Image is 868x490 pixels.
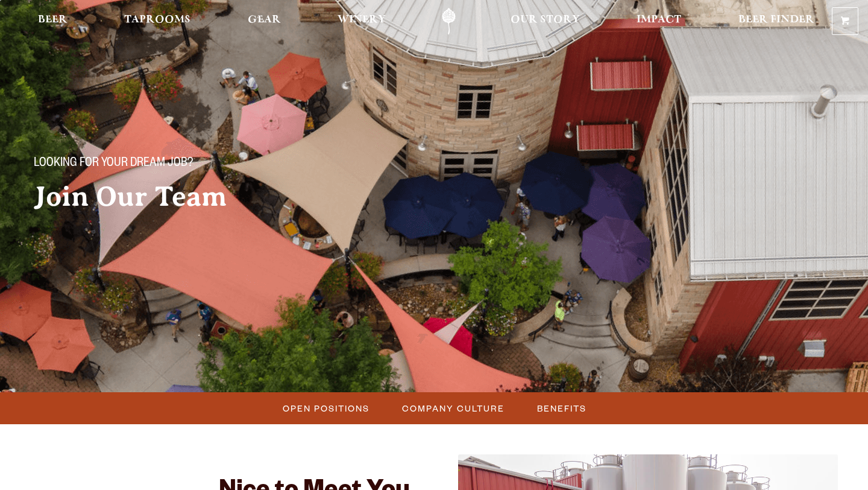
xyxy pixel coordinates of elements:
span: Beer [38,15,68,25]
a: Company Culture [395,399,511,417]
span: Our Story [511,15,580,25]
a: Open Positions [275,399,376,417]
span: Open Positions [283,399,370,417]
span: Impact [637,15,681,25]
span: Benefits [537,399,587,417]
a: Taprooms [116,8,198,35]
a: Winery [330,8,394,35]
span: Beer Finder [738,15,814,25]
span: Gear [248,15,281,25]
a: Beer [30,8,75,35]
a: Beer Finder [731,8,822,35]
a: Gear [240,8,289,35]
a: Our Story [503,8,588,35]
a: Impact [629,8,689,35]
span: Winery [338,15,386,25]
span: Taprooms [124,15,190,25]
span: Looking for your dream job? [34,156,193,172]
span: Company Culture [402,399,505,417]
a: Odell Home [426,8,471,35]
a: Benefits [530,399,593,417]
h2: Join Our Team [34,182,410,212]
